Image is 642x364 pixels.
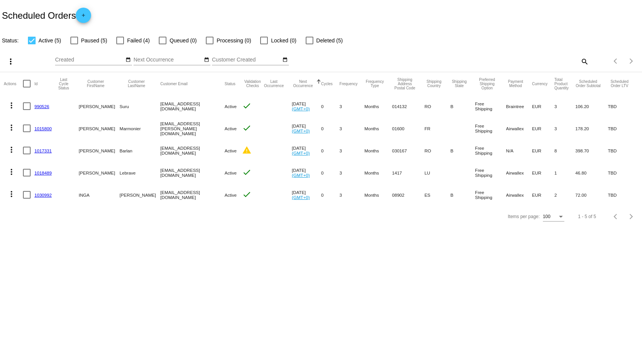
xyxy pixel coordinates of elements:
mat-icon: check [242,101,251,110]
button: Change sorting for LifetimeValue [608,79,631,88]
span: Deleted (5) [316,36,343,45]
mat-cell: 0 [321,139,339,162]
mat-cell: 0 [321,95,339,117]
mat-header-cell: Total Product Quantity [554,72,575,95]
mat-cell: 1417 [392,162,425,184]
mat-cell: Lebrave [119,162,160,184]
mat-cell: 106.20 [575,95,608,117]
mat-cell: Free Shipping [475,139,506,162]
button: Change sorting for ShippingCountry [424,79,443,88]
button: Change sorting for CustomerLastName [119,79,153,88]
span: Active [225,193,237,197]
mat-cell: 014132 [392,95,425,117]
span: Active [225,104,237,109]
mat-icon: more_vert [7,167,16,176]
mat-cell: TBD [608,162,638,184]
button: Change sorting for NextOccurrenceUtc [292,79,314,88]
mat-select: Items per page: [543,214,564,220]
mat-cell: Months [365,95,392,117]
mat-cell: 0 [321,184,339,206]
mat-cell: [PERSON_NAME] [79,117,120,139]
mat-cell: Free Shipping [475,184,506,206]
mat-cell: 3 [554,95,575,117]
mat-cell: 3 [339,95,364,117]
mat-cell: B [450,139,475,162]
mat-cell: [DATE] [292,117,321,139]
mat-cell: Free Shipping [475,95,506,117]
mat-cell: Free Shipping [475,117,506,139]
a: 990526 [34,104,49,109]
a: 1017331 [34,148,52,153]
a: 1015800 [34,126,52,131]
a: (GMT+0) [292,128,310,133]
mat-icon: date_range [204,57,209,63]
button: Change sorting for LastOccurrenceUtc [263,79,285,88]
mat-cell: [EMAIL_ADDRESS][DOMAIN_NAME] [160,95,225,117]
h2: Scheduled Orders [2,8,91,23]
mat-cell: [DATE] [292,162,321,184]
button: Change sorting for Id [34,81,37,86]
mat-icon: date_range [125,57,131,63]
a: 1018489 [34,170,52,175]
button: Change sorting for Status [225,81,235,86]
mat-cell: Airwallex [506,117,532,139]
mat-cell: 01600 [392,117,425,139]
button: Change sorting for Cycles [321,81,332,86]
mat-cell: [DATE] [292,139,321,162]
mat-cell: Months [365,162,392,184]
a: (GMT+0) [292,150,310,155]
mat-cell: 1 [554,162,575,184]
mat-cell: N/A [506,139,532,162]
input: Customer Created [212,57,281,63]
mat-cell: [PERSON_NAME] [79,162,120,184]
a: (GMT+0) [292,195,310,200]
mat-cell: Airwallex [506,162,532,184]
button: Change sorting for Frequency [339,81,357,86]
mat-cell: Braintree [506,95,532,117]
span: 100 [543,214,551,219]
mat-cell: [PERSON_NAME] [79,139,120,162]
mat-cell: TBD [608,117,638,139]
div: 1 - 5 of 5 [578,214,596,219]
mat-icon: more_vert [7,189,16,199]
mat-cell: 3 [339,184,364,206]
span: Locked (0) [271,36,296,45]
mat-cell: EUR [532,184,554,206]
button: Change sorting for CustomerEmail [160,81,187,86]
mat-cell: Barlan [119,139,160,162]
mat-icon: check [242,190,251,199]
button: Previous page [608,209,624,224]
mat-cell: Free Shipping [475,162,506,184]
mat-cell: 46.80 [575,162,608,184]
mat-cell: RO [424,139,450,162]
mat-cell: 2 [554,184,575,206]
mat-cell: [EMAIL_ADDRESS][DOMAIN_NAME] [160,162,225,184]
mat-cell: INGA [79,184,120,206]
mat-cell: [DATE] [292,95,321,117]
button: Next page [624,209,639,224]
mat-cell: [DATE] [292,184,321,206]
mat-cell: 030167 [392,139,425,162]
span: Active [225,148,237,153]
mat-cell: TBD [608,139,638,162]
mat-cell: 72.00 [575,184,608,206]
mat-cell: EUR [532,139,554,162]
button: Change sorting for FrequencyType [365,79,385,88]
mat-icon: more_vert [7,101,16,110]
mat-cell: Marmonier [119,117,160,139]
mat-cell: 178.20 [575,117,608,139]
mat-cell: [PERSON_NAME] [119,184,160,206]
mat-cell: Months [365,139,392,162]
button: Change sorting for PreferredShippingOption [475,78,499,90]
span: Active [225,170,237,175]
mat-cell: [EMAIL_ADDRESS][DOMAIN_NAME] [160,139,225,162]
div: Items per page: [508,214,539,219]
mat-icon: search [580,55,589,67]
span: Processing (0) [217,36,251,45]
a: 1030992 [34,193,52,197]
mat-icon: more_vert [6,57,15,66]
button: Previous page [608,53,624,69]
mat-header-cell: Actions [4,72,23,95]
mat-cell: EUR [532,162,554,184]
mat-icon: date_range [282,57,288,63]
